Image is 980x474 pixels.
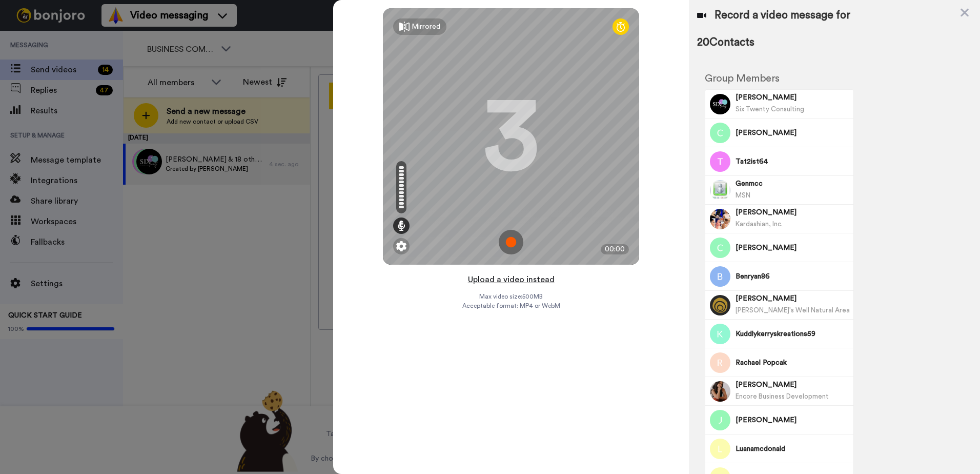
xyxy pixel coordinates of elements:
span: Acceptable format: MP4 or WebM [462,302,560,310]
h2: Group Members [705,73,854,84]
span: Tat2ist64 [736,156,850,167]
div: 3 [483,98,539,175]
span: [PERSON_NAME] [736,128,850,138]
img: Image of Erica [710,381,730,402]
span: [PERSON_NAME] [736,207,850,218]
span: Rachael Popcak [736,358,850,368]
img: Profile Image [710,94,730,114]
button: Upload a video instead [465,273,558,286]
img: Profile Image [710,151,730,172]
div: 00:00 [601,244,629,254]
span: MSN [736,192,750,199]
span: [PERSON_NAME] [736,243,850,253]
img: ic_record_start.svg [499,230,523,254]
img: Image of Michelle [710,238,730,258]
span: [PERSON_NAME]'s Well Natural Area [736,307,850,313]
span: Six Twenty Consulting [736,106,804,112]
span: Encore Business Development [736,393,829,400]
img: Profile Image [710,295,730,315]
img: Profile Image [710,266,730,287]
img: Profile Image [710,352,730,373]
span: [PERSON_NAME] [736,293,850,304]
span: Benryan86 [736,271,850,282]
span: [PERSON_NAME] [736,415,850,425]
img: Profile Image [710,410,730,430]
img: Image of Cynthia [710,123,730,143]
img: Profile Image [710,324,730,344]
img: Profile Image [710,180,730,201]
img: Profile Image [710,439,730,459]
img: Image of Kim [710,209,730,229]
span: [PERSON_NAME] [736,92,850,103]
span: Luanamcdonald [736,444,850,454]
span: Kardashian, Inc. [736,221,783,227]
span: [PERSON_NAME] [736,380,850,390]
span: Genmcc [736,179,850,189]
span: Max video size: 500 MB [479,292,543,301]
img: ic_gear.svg [396,241,406,251]
span: Kuddlykerryskreations59 [736,329,850,339]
